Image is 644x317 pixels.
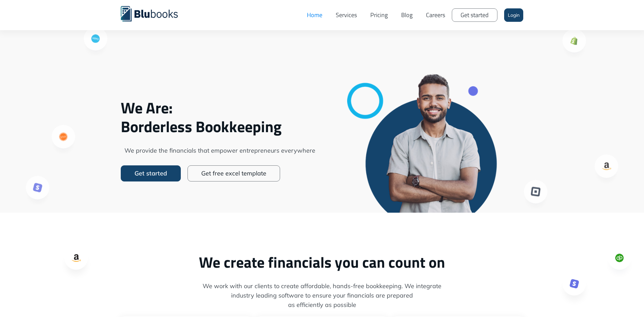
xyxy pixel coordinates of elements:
a: Blog [394,5,419,25]
a: Home [300,5,329,25]
a: Login [504,8,523,22]
a: Get free excel template [187,165,280,181]
span: Borderless Bookkeeping [121,117,319,136]
span: We provide the financials that empower entrepreneurs everywhere [121,146,319,155]
span: as efficiently as possible [121,300,523,310]
a: Get started [452,8,497,22]
span: industry leading software to ensure your financials are prepared [121,291,523,300]
span: We work with our clients to create affordable, hands-free bookkeeping. We integrate [121,281,523,291]
a: home [121,5,188,21]
span: We Are: [121,98,319,117]
a: Careers [419,5,452,25]
a: Get started [121,165,181,181]
a: Pricing [364,5,394,25]
h2: We create financials you can count on [121,253,523,271]
a: Services [329,5,364,25]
